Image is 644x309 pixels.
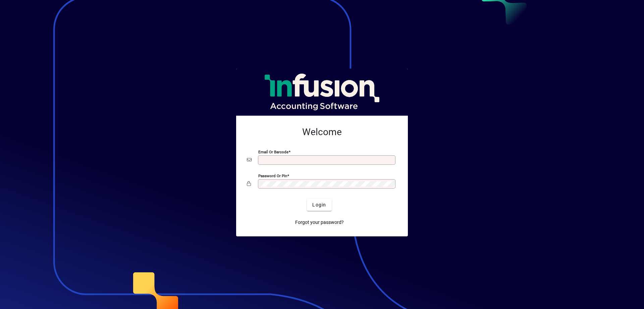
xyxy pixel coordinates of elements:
[307,199,331,211] button: Login
[292,216,346,228] a: Forgot your password?
[247,126,397,138] h2: Welcome
[258,150,288,154] mat-label: Email or Barcode
[312,201,326,208] span: Login
[295,219,344,226] span: Forgot your password?
[258,173,287,178] mat-label: Password or Pin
